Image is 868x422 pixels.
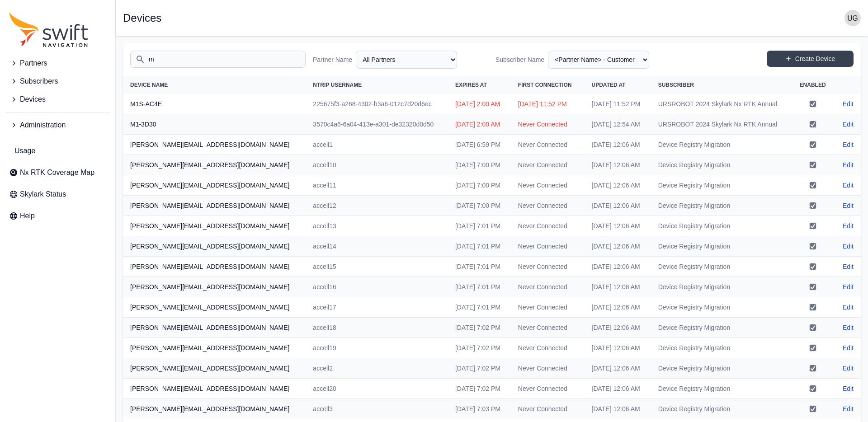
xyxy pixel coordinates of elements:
[123,175,306,196] th: [PERSON_NAME][EMAIL_ADDRESS][DOMAIN_NAME]
[123,216,306,236] th: [PERSON_NAME][EMAIL_ADDRESS][DOMAIN_NAME]
[511,379,585,399] td: Never Connected
[123,94,306,114] th: M1S-AC4E
[585,358,651,379] td: [DATE] 12:06 AM
[306,318,448,338] td: accell18
[20,120,66,131] span: Administration
[651,318,792,338] td: Device Registry Migration
[651,277,792,297] td: Device Registry Migration
[306,338,448,358] td: accell19
[448,236,511,257] td: [DATE] 7:01 PM
[20,94,46,105] span: Devices
[548,51,649,69] select: Subscriber
[585,155,651,175] td: [DATE] 12:06 AM
[843,343,854,352] a: Edit
[5,90,110,108] button: Devices
[448,379,511,399] td: [DATE] 7:02 PM
[651,297,792,318] td: Device Registry Migration
[651,155,792,175] td: Device Registry Migration
[123,257,306,277] th: [PERSON_NAME][EMAIL_ADDRESS][DOMAIN_NAME]
[511,114,585,135] td: Never Connected
[306,236,448,257] td: accell14
[585,338,651,358] td: [DATE] 12:06 AM
[306,76,448,94] th: NTRIP Username
[448,94,511,114] td: [DATE] 2:00 AM
[585,94,651,114] td: [DATE] 11:52 PM
[844,10,861,26] img: user photo
[585,379,651,399] td: [DATE] 12:06 AM
[843,242,854,251] a: Edit
[843,201,854,210] a: Edit
[592,82,626,88] span: Updated At
[843,404,854,413] a: Edit
[306,379,448,399] td: accell20
[585,175,651,196] td: [DATE] 12:06 AM
[511,155,585,175] td: Never Connected
[585,196,651,216] td: [DATE] 12:06 AM
[651,338,792,358] td: Device Registry Migration
[448,399,511,419] td: [DATE] 7:03 PM
[651,236,792,257] td: Device Registry Migration
[511,358,585,379] td: Never Connected
[14,145,35,156] span: Usage
[123,135,306,155] th: [PERSON_NAME][EMAIL_ADDRESS][DOMAIN_NAME]
[5,54,110,72] button: Partners
[651,257,792,277] td: Device Registry Migration
[448,155,511,175] td: [DATE] 7:00 PM
[5,185,110,203] a: Skylark Status
[123,196,306,216] th: [PERSON_NAME][EMAIL_ADDRESS][DOMAIN_NAME]
[511,236,585,257] td: Never Connected
[651,379,792,399] td: Device Registry Migration
[511,175,585,196] td: Never Connected
[448,135,511,155] td: [DATE] 6:59 PM
[5,142,110,160] a: Usage
[585,257,651,277] td: [DATE] 12:06 AM
[651,196,792,216] td: Device Registry Migration
[585,135,651,155] td: [DATE] 12:06 AM
[306,114,448,135] td: 3570c4a6-6a04-413e-a301-de32320d0d50
[511,277,585,297] td: Never Connected
[5,116,110,134] button: Administration
[448,277,511,297] td: [DATE] 7:01 PM
[843,323,854,332] a: Edit
[306,358,448,379] td: accell2
[306,257,448,277] td: accell15
[123,13,161,23] h1: Devices
[585,297,651,318] td: [DATE] 12:06 AM
[123,297,306,318] th: [PERSON_NAME][EMAIL_ADDRESS][DOMAIN_NAME]
[448,257,511,277] td: [DATE] 7:01 PM
[791,76,834,94] th: Enabled
[123,277,306,297] th: [PERSON_NAME][EMAIL_ADDRESS][DOMAIN_NAME]
[585,236,651,257] td: [DATE] 12:06 AM
[843,303,854,312] a: Edit
[306,155,448,175] td: accell10
[651,76,792,94] th: Subscriber
[585,399,651,419] td: [DATE] 12:06 AM
[511,196,585,216] td: Never Connected
[585,114,651,135] td: [DATE] 12:54 AM
[843,384,854,393] a: Edit
[651,114,792,135] td: URSROBOT 2024 Skylark Nx RTK Annual
[123,114,306,135] th: M1-3D30
[843,282,854,291] a: Edit
[651,94,792,114] td: URSROBOT 2024 Skylark Nx RTK Annual
[123,76,306,94] th: Device Name
[843,221,854,230] a: Edit
[448,358,511,379] td: [DATE] 7:02 PM
[5,207,110,225] a: Help
[455,82,487,88] span: Expires At
[306,216,448,236] td: accell13
[123,399,306,419] th: [PERSON_NAME][EMAIL_ADDRESS][DOMAIN_NAME]
[448,318,511,338] td: [DATE] 7:02 PM
[306,175,448,196] td: accell11
[448,196,511,216] td: [DATE] 7:00 PM
[306,135,448,155] td: accell1
[585,277,651,297] td: [DATE] 12:06 AM
[306,94,448,114] td: 225675f3-a268-4302-b3a6-012c7d20d6ec
[306,297,448,318] td: accell17
[843,160,854,169] a: Edit
[356,51,457,69] select: Partner Name
[511,94,585,114] td: [DATE] 11:52 PM
[511,135,585,155] td: Never Connected
[123,236,306,257] th: [PERSON_NAME][EMAIL_ADDRESS][DOMAIN_NAME]
[651,135,792,155] td: Device Registry Migration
